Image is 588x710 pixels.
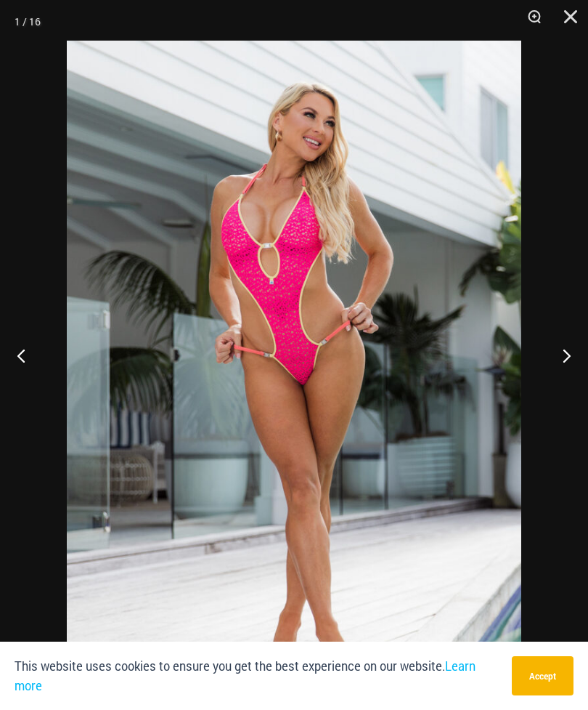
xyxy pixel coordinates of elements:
a: Learn more [15,658,475,693]
button: Accept [512,656,573,695]
div: 1 / 16 [15,11,41,33]
p: This website uses cookies to ensure you get the best experience on our website. [15,656,501,695]
button: Next [534,319,588,392]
